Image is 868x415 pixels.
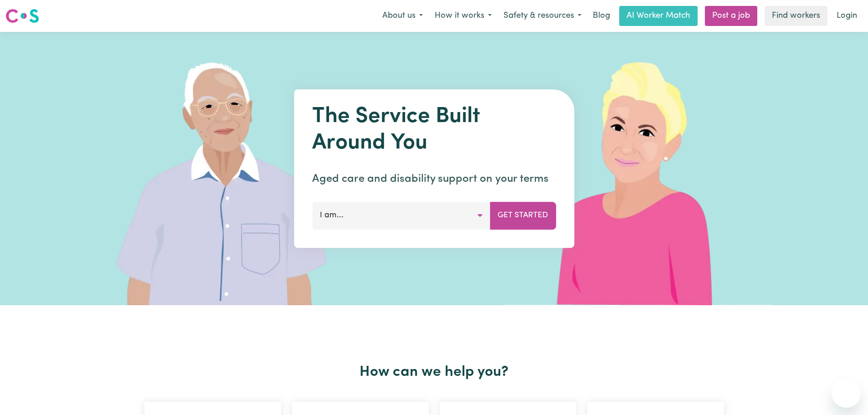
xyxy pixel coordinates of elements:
a: Login [831,6,863,26]
button: Get Started [490,202,556,229]
a: AI Worker Match [619,6,698,26]
h1: The Service Built Around You [312,104,556,156]
img: Careseekers logo [5,8,39,24]
button: How it works [429,6,498,26]
a: Post a job [705,6,757,26]
p: Aged care and disability support on your terms [312,171,556,187]
iframe: Button to launch messaging window [832,379,861,408]
button: Safety & resources [498,6,587,26]
a: Find workers [765,6,827,26]
button: About us [376,6,429,26]
button: I am... [312,202,490,229]
a: Careseekers logo [5,5,39,26]
h2: How can we help you? [139,364,729,381]
a: Blog [587,6,616,26]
